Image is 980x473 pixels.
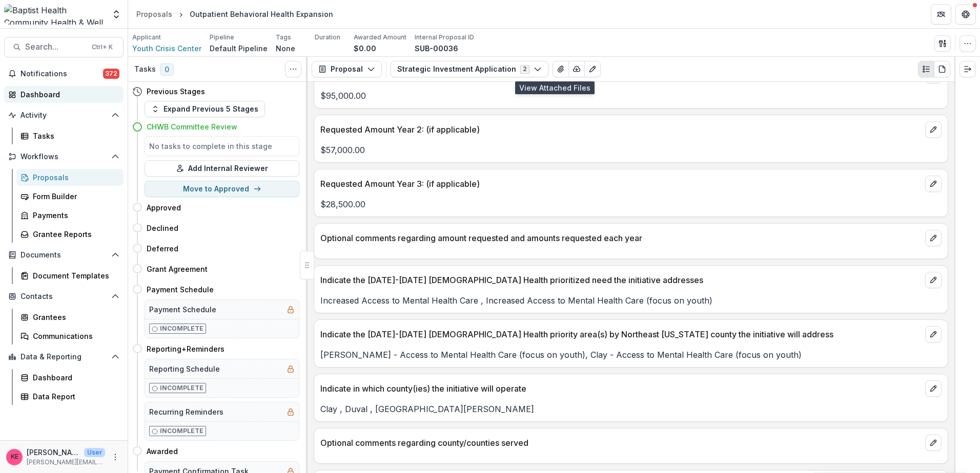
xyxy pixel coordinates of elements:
[4,66,124,82] button: Notifications372
[16,127,124,144] a: Tasks
[415,43,458,54] p: SUB-00036
[33,229,115,240] div: Grantee Reports
[320,382,921,395] p: Indicate in which county(ies) the initiative will operate
[132,33,161,42] p: Applicant
[16,388,124,405] a: Data Report
[145,160,299,177] button: Add Internal Reviewer
[147,243,178,254] h4: Deferred
[320,328,921,340] p: Indicate the [DATE]-[DATE] [DEMOGRAPHIC_DATA] Health priority area(s) by Northeast [US_STATE] cou...
[109,4,124,25] button: Open entity switcher
[320,349,942,361] p: [PERSON_NAME] - Access to Mental Health Care (focus on youth), Clay - Access to Mental Health Car...
[145,101,265,117] button: Expand Previous 5 Stages
[147,446,178,457] h4: Awarded
[33,172,115,183] div: Proposals
[145,181,299,197] button: Move to Approved
[16,207,124,224] a: Payments
[132,43,201,54] a: Youth Crisis Center
[33,210,115,221] div: Payments
[149,304,216,315] h5: Payment Schedule
[4,37,124,57] button: Search...
[149,363,220,374] h5: Reporting Schedule
[21,70,103,78] span: Notifications
[160,63,174,76] span: 0
[16,226,124,243] a: Grantee Reports
[33,331,115,341] div: Communications
[925,230,942,246] button: edit
[16,309,124,326] a: Grantees
[147,223,178,233] h4: Declined
[25,42,86,52] span: Search...
[4,288,124,305] button: Open Contacts
[320,403,942,415] p: Clay , Duval , [GEOGRAPHIC_DATA][PERSON_NAME]
[4,86,124,103] a: Dashboard
[320,123,921,136] p: Requested Amount Year 2: (if applicable)
[90,41,115,53] div: Ctrl + K
[21,251,107,260] span: Documents
[320,198,942,210] p: $28,500.00
[103,69,119,79] span: 372
[21,153,107,161] span: Workflows
[147,284,214,295] h4: Payment Schedule
[959,61,976,77] button: Expand right
[160,383,203,393] p: Incomplete
[210,33,234,42] p: Pipeline
[4,4,105,25] img: Baptist Health Community Health & Well Being logo
[354,43,376,54] p: $0.00
[955,4,976,25] button: Get Help
[109,451,121,463] button: More
[4,349,124,365] button: Open Data & Reporting
[320,274,921,286] p: Indicate the [DATE]-[DATE] [DEMOGRAPHIC_DATA] Health prioritized need the initiative addresses
[210,43,268,54] p: Default Pipeline
[132,7,176,21] a: Proposals
[320,294,942,307] p: Increased Access to Mental Health Care , Increased Access to Mental Health Care (focus on youth)
[925,121,942,138] button: edit
[320,144,942,156] p: $57,000.00
[320,232,921,244] p: Optional comments regarding amount requested and amounts requested each year
[918,61,934,77] button: Plaintext view
[320,178,921,190] p: Requested Amount Year 3: (if applicable)
[11,454,18,460] div: Katie E
[33,270,115,281] div: Document Templates
[925,380,942,397] button: edit
[21,89,115,100] div: Dashboard
[391,61,548,77] button: Strategic Investment Application2
[33,391,115,402] div: Data Report
[285,61,301,77] button: Toggle View Cancelled Tasks
[4,107,124,123] button: Open Activity
[925,176,942,192] button: edit
[931,4,951,25] button: Partners
[149,406,223,417] h5: Recurring Reminders
[553,61,569,77] button: View Attached Files
[925,272,942,288] button: edit
[925,435,942,451] button: edit
[320,90,942,102] p: $95,000.00
[934,61,950,77] button: PDF view
[147,264,208,274] h4: Grant Agreement
[925,326,942,342] button: edit
[160,426,203,436] p: Incomplete
[312,61,382,77] button: Proposal
[134,65,156,74] h3: Tasks
[136,9,172,19] div: Proposals
[149,141,295,152] h5: No tasks to complete in this stage
[132,7,337,21] nav: breadcrumb
[147,202,181,213] h4: Approved
[21,111,107,120] span: Activity
[147,121,237,132] h4: CHWB Committee Review
[190,9,333,19] div: Outpatient Behavioral Health Expansion
[21,353,107,361] span: Data & Reporting
[160,324,203,333] p: Incomplete
[16,328,124,345] a: Communications
[84,448,105,457] p: User
[147,86,205,97] h4: Previous Stages
[21,292,107,301] span: Contacts
[16,169,124,186] a: Proposals
[415,33,474,42] p: Internal Proposal ID
[33,191,115,202] div: Form Builder
[315,33,340,42] p: Duration
[4,247,124,263] button: Open Documents
[584,61,601,77] button: Edit as form
[27,458,105,467] p: [PERSON_NAME][EMAIL_ADDRESS][DOMAIN_NAME]
[33,312,115,322] div: Grantees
